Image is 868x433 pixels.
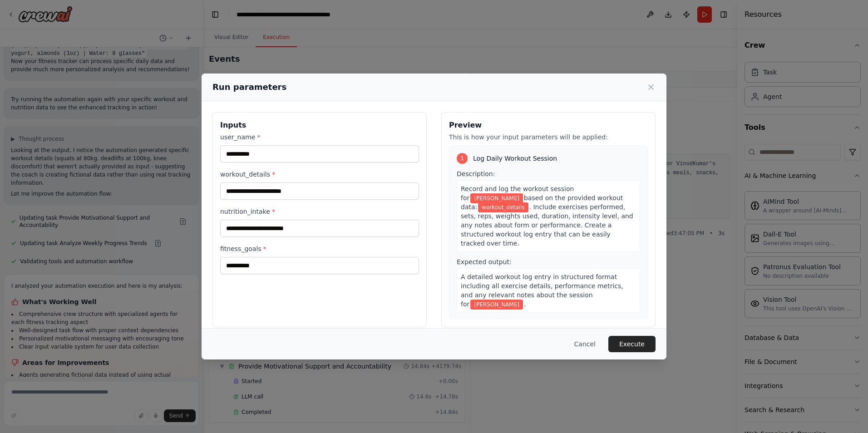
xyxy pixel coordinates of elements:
[220,120,419,131] h3: Inputs
[608,336,656,352] button: Execute
[457,153,468,164] div: 1
[461,203,633,247] span: . Include exercises performed, sets, reps, weights used, duration, intensity level, and any notes...
[220,170,419,179] label: workout_details
[457,170,495,177] span: Description:
[461,185,574,202] span: Record and log the workout session for
[473,154,557,163] span: Log Daily Workout Session
[449,133,648,142] p: This is how your input parameters will be applied:
[220,207,419,216] label: nutrition_intake
[524,300,526,308] span: .
[220,244,419,253] label: fitness_goals
[457,258,512,266] span: Expected output:
[470,300,523,310] span: Variable: user_name
[470,193,523,203] span: Variable: user_name
[461,273,623,308] span: A detailed workout log entry in structured format including all exercise details, performance met...
[567,336,603,352] button: Cancel
[461,194,623,211] span: based on the provided workout data:
[212,81,286,93] h2: Run parameters
[220,133,419,142] label: user_name
[449,120,648,131] h3: Preview
[478,202,528,212] span: Variable: workout_details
